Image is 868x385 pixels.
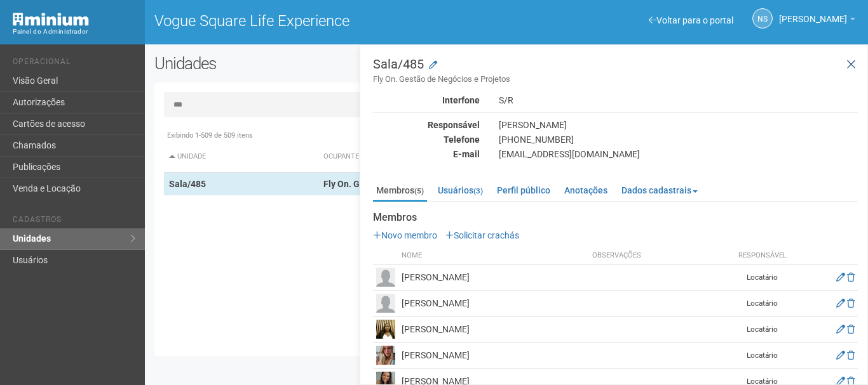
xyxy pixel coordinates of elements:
[561,181,611,200] a: Anotações
[373,230,437,240] a: Novo membro
[429,59,437,72] a: Modificar a unidade
[373,181,427,202] a: Membros(5)
[489,119,867,131] div: [PERSON_NAME]
[373,212,858,223] strong: Membros
[489,148,867,160] div: [EMAIL_ADDRESS][DOMAIN_NAME]
[473,186,483,195] small: (3)
[13,26,135,37] div: Painel do Administrador
[731,264,794,290] td: Locatário
[363,95,489,106] div: Interfone
[398,316,589,343] td: [PERSON_NAME]
[398,247,589,264] th: Nome
[154,13,497,29] h1: Vogue Square Life Experience
[847,298,855,308] a: Excluir membro
[494,181,553,200] a: Perfil público
[13,215,135,228] li: Cadastros
[398,343,589,369] td: [PERSON_NAME]
[435,181,486,200] a: Usuários(3)
[779,16,855,26] a: [PERSON_NAME]
[731,343,794,369] td: Locatário
[323,179,478,189] strong: Fly On. Gestão de Negócios e Projetos
[649,15,733,25] a: Voltar para o portal
[445,230,519,240] a: Solicitar crachás
[363,148,489,160] div: E-mail
[847,350,855,360] a: Excluir membro
[398,290,589,316] td: [PERSON_NAME]
[154,54,437,73] h2: Unidades
[836,298,845,308] a: Editar membro
[836,324,845,334] a: Editar membro
[398,264,589,290] td: [PERSON_NAME]
[836,272,845,282] a: Editar membro
[376,294,395,313] img: user.png
[414,186,424,195] small: (5)
[847,272,855,282] a: Excluir membro
[376,346,395,365] img: user.png
[13,13,89,26] img: Minium
[731,316,794,343] td: Locatário
[376,320,395,339] img: user.png
[779,2,847,24] span: Nicolle Silva
[373,74,858,85] small: Fly On. Gestão de Negócios e Projetos
[164,130,849,141] div: Exibindo 1-509 de 509 itens
[589,247,731,264] th: Observações
[376,268,395,287] img: user.png
[373,58,858,85] h3: Sala/485
[363,119,489,131] div: Responsável
[489,134,867,145] div: [PHONE_NUMBER]
[836,350,845,360] a: Editar membro
[13,57,135,70] li: Operacional
[847,324,855,334] a: Excluir membro
[489,95,867,106] div: S/R
[731,290,794,316] td: Locatário
[164,141,319,173] th: Unidade: activate to sort column descending
[618,181,701,200] a: Dados cadastrais
[169,179,206,189] strong: Sala/485
[318,141,602,173] th: Ocupante: activate to sort column ascending
[752,8,773,29] a: NS
[731,247,794,264] th: Responsável
[363,134,489,145] div: Telefone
